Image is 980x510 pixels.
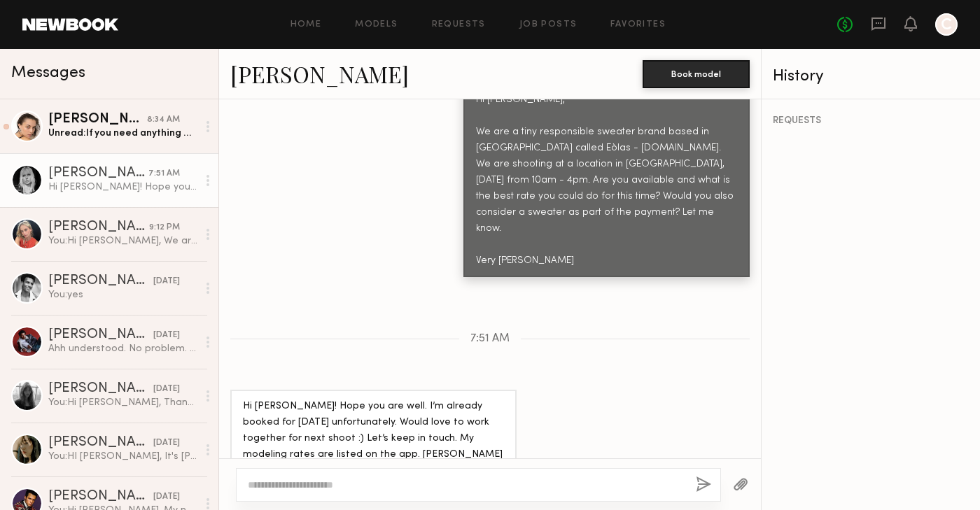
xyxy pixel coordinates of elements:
button: Book model [643,60,750,88]
div: Hi [PERSON_NAME]! Hope you are well. I’m already booked for [DATE] unfortunately. Would love to w... [48,180,197,194]
div: Hi [PERSON_NAME]! Hope you are well. I’m already booked for [DATE] unfortunately. Would love to w... [243,399,504,463]
a: Requests [432,20,486,29]
div: [DATE] [153,490,180,504]
div: [PERSON_NAME] [48,382,153,396]
div: History [773,69,969,85]
div: [DATE] [153,329,180,342]
div: [DATE] [153,437,180,450]
a: Models [355,20,398,29]
div: [PERSON_NAME] [48,220,149,234]
div: REQUESTS [773,116,969,126]
a: Job Posts [519,20,577,29]
div: [PERSON_NAME] [48,436,153,450]
div: 9:12 PM [149,221,180,234]
span: 7:51 AM [470,333,510,345]
div: [PERSON_NAME] [48,113,147,127]
div: [PERSON_NAME] [48,490,153,504]
a: Book model [643,67,750,79]
div: Hi [PERSON_NAME], We are a tiny responsible sweater brand based in [GEOGRAPHIC_DATA] called Eòlas... [476,92,737,269]
div: [PERSON_NAME] [48,328,153,342]
div: [DATE] [153,275,180,288]
div: [DATE] [153,383,180,396]
div: 7:51 AM [148,167,180,180]
div: You: Hi [PERSON_NAME], We are a tiny responsible sweater brand based in [GEOGRAPHIC_DATA] called ... [48,234,197,248]
div: You: Hi [PERSON_NAME], Thanks for letting me know. Unfortunately, [DATE] is only day we can do. W... [48,396,197,409]
div: [PERSON_NAME] [48,274,153,288]
a: C [935,13,958,36]
div: [PERSON_NAME] [48,167,148,180]
div: 8:34 AM [147,113,180,127]
div: You: yes [48,288,197,302]
a: Favorites [610,20,666,29]
div: You: HI [PERSON_NAME], It's [PERSON_NAME] from Eòlas again - [DOMAIN_NAME][URL]. We wanted to boo... [48,450,197,463]
div: Unread: If you need anything more you can check my ig @alwaysbecara [48,127,197,140]
span: Messages [11,65,85,81]
a: [PERSON_NAME] [230,59,409,89]
div: Ahh understood. No problem. Would definitely love to work please let me know if you have any othe... [48,342,197,355]
a: Home [290,20,322,29]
